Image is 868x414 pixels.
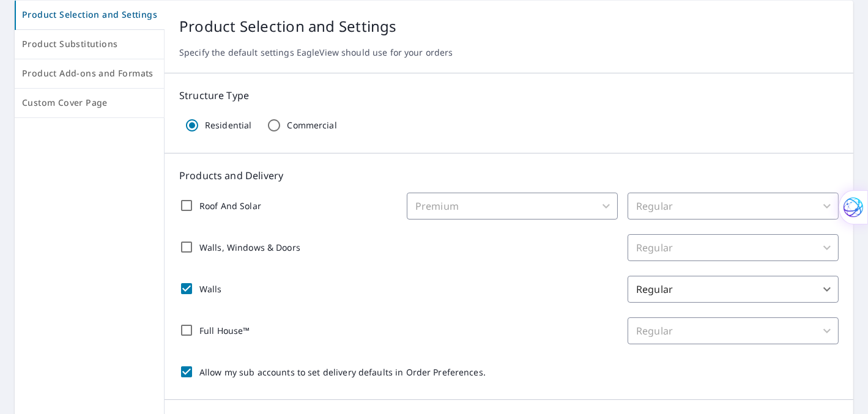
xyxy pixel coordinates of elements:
div: Premium [407,193,618,220]
p: Walls, Windows & Doors [199,241,300,254]
div: Regular [628,317,839,344]
div: Regular [628,234,839,261]
p: Products and Delivery [179,168,839,183]
p: Allow my sub accounts to set delivery defaults in Order Preferences. [199,366,486,379]
p: Walls [199,283,222,295]
p: Specify the default settings EagleView should use for your orders [179,47,839,58]
p: Product Selection and Settings [179,15,839,37]
div: tab-list [15,1,165,118]
div: Regular [628,193,839,220]
div: Regular [628,276,839,303]
p: Residential [205,120,251,131]
p: Structure Type [179,88,839,103]
span: Product Substitutions [22,37,157,52]
span: Product Add-ons and Formats [22,66,157,81]
p: Full House™ [199,324,250,337]
p: Commercial [287,120,336,131]
span: Custom Cover Page [22,95,157,111]
p: Roof And Solar [199,199,261,212]
span: Product Selection and Settings [22,7,157,23]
